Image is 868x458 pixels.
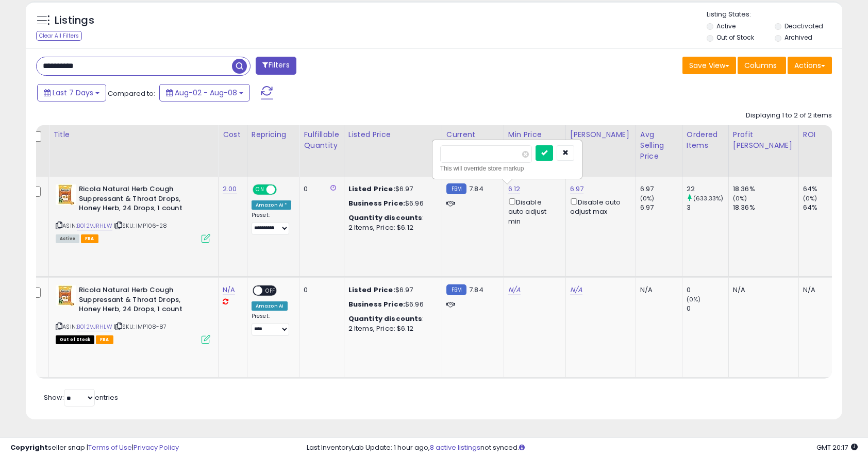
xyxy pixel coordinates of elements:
b: Ricola Natural Herb Cough Suppressant & Throat Drops, Honey Herb, 24 Drops, 1 count [79,285,204,317]
label: Deactivated [784,22,823,30]
small: (0%) [640,194,655,202]
div: 22 [687,184,728,194]
div: 0 [304,184,336,194]
div: 6.97 [640,184,682,194]
span: Compared to: [108,89,155,98]
div: 3 [687,203,728,212]
div: Current Buybox Price [446,129,499,151]
span: FBA [96,335,113,344]
a: N/A [508,285,521,295]
small: (0%) [733,194,747,202]
a: 6.97 [570,184,584,194]
div: : [348,213,434,223]
div: Fulfillable Quantity [304,129,339,151]
div: Title [53,129,214,140]
div: Profit [PERSON_NAME] [733,129,794,151]
span: Aug-02 - Aug-08 [175,88,237,98]
span: FBA [81,234,98,243]
b: Business Price: [348,299,405,309]
b: Quantity discounts [348,314,423,324]
b: Quantity discounts [348,213,423,223]
b: Listed Price: [348,285,395,295]
div: Preset: [252,313,292,336]
span: 7.84 [469,285,483,295]
button: Actions [788,57,832,74]
div: Cost [223,129,243,140]
button: Save View [682,57,736,74]
button: Aug-02 - Aug-08 [159,84,250,101]
b: Business Price: [348,198,405,208]
div: ROI [803,129,841,140]
a: Privacy Policy [133,443,179,452]
b: Ricola Natural Herb Cough Suppressant & Throat Drops, Honey Herb, 24 Drops, 1 count [79,184,204,216]
div: N/A [803,285,837,295]
div: Min Price [508,129,561,140]
a: Terms of Use [88,443,132,452]
span: | SKU: IMP108-87 [114,323,167,331]
div: 0 [687,285,728,295]
small: (633.33%) [693,194,723,202]
div: Amazon AI [252,301,288,311]
div: 18.36% [733,184,798,194]
div: Preset: [252,212,292,235]
div: Ordered Items [687,129,724,151]
label: Active [716,22,736,30]
div: [PERSON_NAME] [570,129,631,140]
span: 7.84 [469,184,483,194]
small: FBM [446,284,466,295]
span: OFF [275,185,292,194]
span: Show: entries [44,393,118,402]
div: $6.96 [348,199,434,208]
div: 0 [687,304,728,313]
span: 2025-08-16 20:17 GMT [816,443,858,452]
div: $6.97 [348,285,434,295]
span: All listings that are currently out of stock and unavailable for purchase on Amazon [56,335,94,344]
strong: Copyright [10,443,48,452]
span: OFF [262,286,279,295]
div: 64% [803,203,845,212]
button: Columns [738,57,786,74]
div: Displaying 1 to 2 of 2 items [746,111,832,121]
div: This will override store markup [440,163,574,174]
p: Listing States: [707,10,842,20]
div: Avg Selling Price [640,129,678,162]
small: (0%) [803,194,817,202]
img: 514YTMicfdL._SL40_.jpg [56,184,76,205]
div: $6.96 [348,300,434,309]
span: ON [254,185,266,194]
a: B012VJRHLW [77,323,112,331]
label: Archived [784,33,812,42]
button: Filters [256,57,296,75]
div: N/A [733,285,791,295]
span: Columns [744,60,777,71]
div: N/A [640,285,674,295]
h5: Listings [55,13,94,28]
div: 2 Items, Price: $6.12 [348,223,434,232]
div: seller snap | | [10,443,179,453]
span: | SKU: IMP106-28 [114,222,168,230]
div: Last InventoryLab Update: 1 hour ago, not synced. [307,443,858,453]
a: N/A [570,285,582,295]
a: 2.00 [223,184,237,194]
div: Repricing [252,129,295,140]
div: ASIN: [56,285,210,343]
div: ASIN: [56,184,210,242]
div: 18.36% [733,203,798,212]
div: $6.97 [348,184,434,194]
img: 514YTMicfdL._SL40_.jpg [56,285,76,306]
a: 6.12 [508,184,521,194]
small: (0%) [687,295,701,303]
div: Clear All Filters [36,31,82,41]
div: : [348,314,434,324]
small: FBM [446,183,466,194]
a: 8 active listings [430,443,480,452]
a: N/A [223,285,235,295]
span: All listings currently available for purchase on Amazon [56,234,79,243]
b: Listed Price: [348,184,395,194]
div: 64% [803,184,845,194]
div: Disable auto adjust max [570,196,628,216]
div: Disable auto adjust min [508,196,558,226]
div: 6.97 [640,203,682,212]
span: Last 7 Days [53,88,93,98]
div: Amazon AI * [252,200,292,210]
